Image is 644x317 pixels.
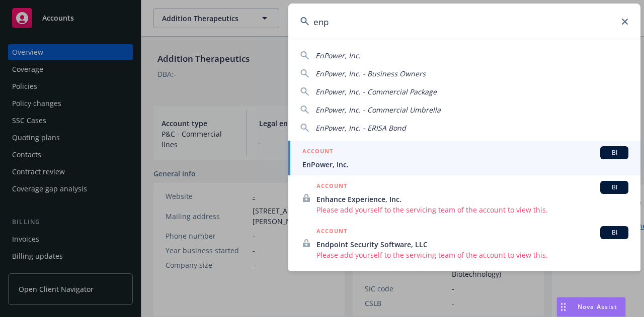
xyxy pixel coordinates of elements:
span: BI [604,183,624,192]
input: Search... [288,4,640,40]
a: ACCOUNTBIEnPower, Inc. [288,141,640,175]
span: BI [604,228,624,237]
span: Endpoint Security Software, LLC [316,239,628,250]
a: ACCOUNTBIEnhance Experience, Inc.Please add yourself to the servicing team of the account to view... [288,175,640,221]
span: BI [604,148,624,157]
span: Please add yourself to the servicing team of the account to view this. [316,250,628,260]
span: Enhance Experience, Inc. [316,194,628,204]
span: EnPower, Inc. [315,51,361,60]
button: Nova Assist [556,297,626,317]
span: Nova Assist [578,302,617,311]
span: EnPower, Inc. - Commercial Package [315,87,437,96]
span: EnPower, Inc. - Commercial Umbrella [315,105,441,115]
h5: ACCOUNT [302,146,333,158]
h5: ACCOUNT [316,226,347,238]
span: EnPower, Inc. - Business Owners [315,69,426,78]
span: Please add yourself to the servicing team of the account to view this. [316,204,628,215]
span: EnPower, Inc. - ERISA Bond [315,123,406,133]
h5: ACCOUNT [316,181,347,193]
span: EnPower, Inc. [302,159,628,170]
div: Drag to move [557,297,570,316]
a: ACCOUNTBIEndpoint Security Software, LLCPlease add yourself to the servicing team of the account ... [288,221,640,266]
